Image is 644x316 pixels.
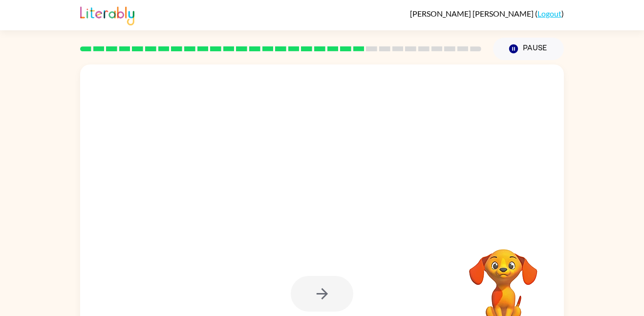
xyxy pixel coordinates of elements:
[410,9,564,18] div: ( )
[80,4,134,25] img: Literably
[493,38,564,60] button: Pause
[410,9,535,18] span: [PERSON_NAME] [PERSON_NAME]
[537,9,561,18] a: Logout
